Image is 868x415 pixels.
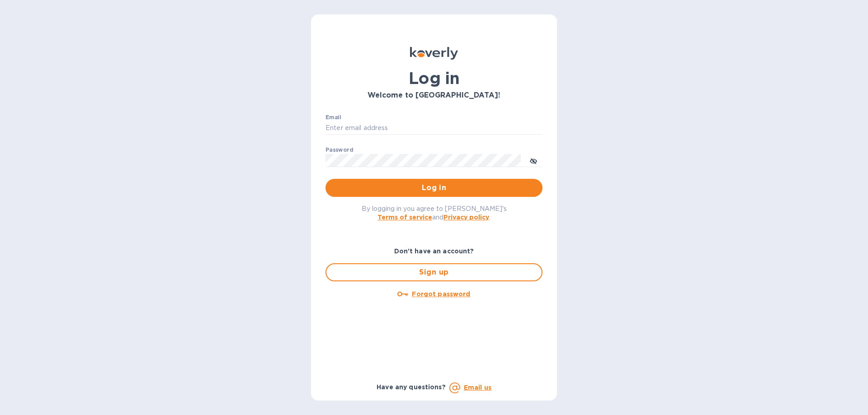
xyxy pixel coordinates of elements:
[524,151,542,169] button: toggle password visibility
[325,91,542,100] h3: Welcome to [GEOGRAPHIC_DATA]!
[325,69,542,88] h1: Log in
[377,214,432,221] a: Terms of service
[325,121,542,135] input: Enter email address
[464,384,491,391] a: Email us
[325,115,341,120] label: Email
[325,179,542,197] button: Log in
[377,383,446,391] b: Have any questions?
[325,147,353,153] label: Password
[443,214,489,221] a: Privacy policy
[334,267,534,278] span: Sign up
[394,247,474,255] b: Don't have an account?
[325,263,542,281] button: Sign up
[333,182,535,193] span: Log in
[412,290,470,298] u: Forgot password
[362,205,507,221] span: By logging in you agree to [PERSON_NAME]'s and .
[410,47,458,60] img: Koverly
